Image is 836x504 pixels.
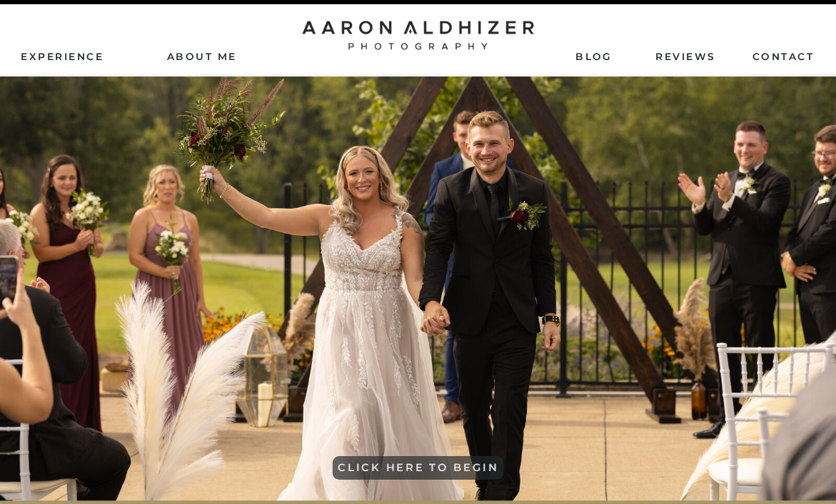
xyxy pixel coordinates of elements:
[21,49,106,62] a: Experience
[752,49,815,62] a: contact
[575,49,612,62] a: Blog
[655,49,718,62] a: ReviEws
[153,49,252,62] a: AbouT ME
[333,462,503,478] a: CLICK HERE TO BEGIN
